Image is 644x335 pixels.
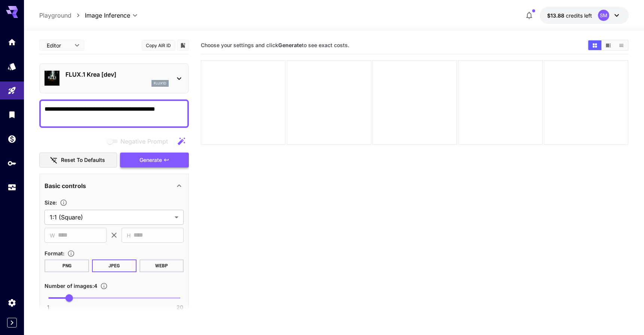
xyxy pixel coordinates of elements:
[92,259,137,272] button: JPEG
[7,86,16,95] div: Playground
[154,81,166,86] p: flux1d
[7,318,17,328] button: Expand sidebar
[139,156,162,165] span: Generate
[598,10,609,21] div: SM
[602,40,615,50] button: Show images in video view
[588,40,601,50] button: Show images in grid view
[45,67,184,90] div: FLUX.1 Krea [dev]flux1d
[50,231,55,240] span: W
[65,70,169,79] p: FLUX.1 Krea [dev]
[547,12,592,19] div: $13.87548
[278,42,302,48] b: Generate
[64,250,78,257] button: Choose the file format for the output image.
[39,153,117,168] button: Reset to defaults
[588,40,629,51] div: Show images in grid viewShow images in video viewShow images in list view
[50,213,172,222] span: 1:1 (Square)
[7,62,16,71] div: Models
[45,181,86,190] p: Basic controls
[7,37,16,47] div: Home
[547,12,566,19] span: $13.88
[201,42,349,48] span: Choose your settings and click to see exact costs.
[566,12,592,19] span: credits left
[142,40,175,51] button: Copy AIR ID
[45,177,184,195] div: Basic controls
[120,137,168,146] span: Negative Prompt
[45,250,64,256] span: Format :
[7,183,16,192] div: Usage
[7,134,16,144] div: Wallet
[39,11,85,20] nav: breadcrumb
[120,153,189,168] button: Generate
[45,259,89,272] button: PNG
[7,110,16,119] div: Library
[97,282,111,290] button: Specify how many images to generate in a single request. Each image generation will be charged se...
[7,159,16,168] div: API Keys
[85,11,130,20] span: Image Inference
[7,298,16,307] div: Settings
[45,199,57,206] span: Size :
[540,7,629,24] button: $13.87548SM
[139,259,184,272] button: WEBP
[39,11,71,20] a: Playground
[105,136,174,146] span: Negative prompts are not compatible with the selected model.
[180,41,186,50] button: Add to library
[57,199,70,206] button: Adjust the dimensions of the generated image by specifying its width and height in pixels, or sel...
[127,231,131,240] span: H
[615,40,628,50] button: Show images in list view
[47,42,70,49] span: Editor
[45,283,97,289] span: Number of images : 4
